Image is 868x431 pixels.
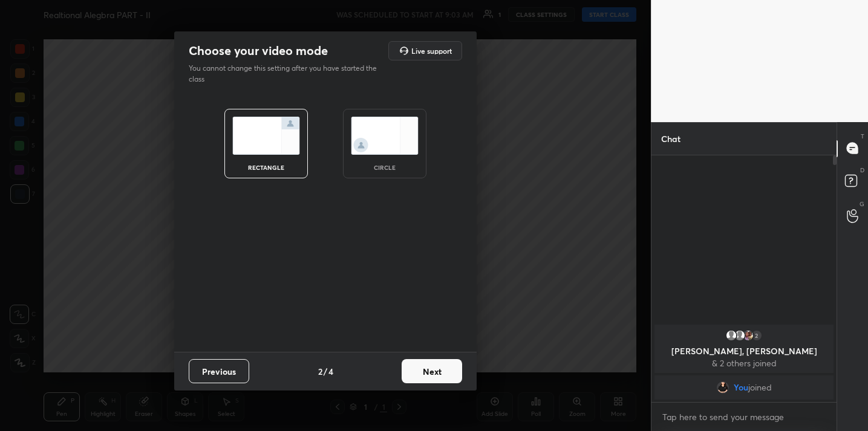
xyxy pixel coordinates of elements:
span: You [734,383,748,392]
h2: Choose your video mode [189,43,328,59]
h4: 4 [328,365,333,378]
h5: Live support [411,47,452,54]
div: circle [361,164,409,170]
p: T [861,132,864,141]
img: circleScreenIcon.acc0effb.svg [351,117,419,155]
button: Previous [189,359,249,383]
img: 4a770520920d42f4a83b4b5e06273ada.png [717,381,729,394]
div: 2 [751,329,763,342]
p: D [860,166,864,175]
h4: 2 [318,365,322,378]
p: G [860,199,864,209]
button: Next [402,359,462,383]
h4: / [324,365,327,378]
img: 96457f693a594835a0ebc07306e2f975.21234473_3 [742,329,754,342]
img: normalScreenIcon.ae25ed63.svg [232,117,300,155]
img: default.png [734,329,746,342]
p: & 2 others joined [662,358,826,368]
img: default.png [725,329,737,342]
p: Chat [651,123,690,155]
p: [PERSON_NAME], [PERSON_NAME] [662,346,826,356]
div: rectangle [242,164,290,170]
div: grid [651,322,837,402]
span: joined [748,383,772,392]
p: You cannot change this setting after you have started the class [189,63,385,85]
